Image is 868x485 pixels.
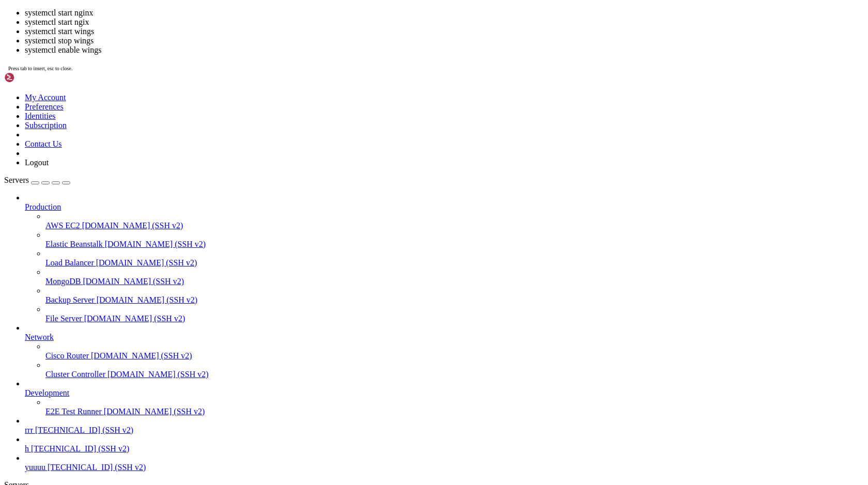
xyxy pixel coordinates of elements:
[4,75,735,87] x-row: ######################################################################
[25,158,49,167] a: Logout
[4,176,29,184] span: Servers
[104,407,205,416] span: [DOMAIN_NAME] (SSH v2)
[45,286,864,305] li: Backup Server [DOMAIN_NAME] (SSH v2)
[45,212,864,230] li: AWS EC2 [DOMAIN_NAME] (SSH v2)
[25,444,29,453] span: h
[45,268,864,286] li: MongoDB [DOMAIN_NAME] (SSH v2)
[214,123,317,134] span: https://pterodactyl.io/wings/1.0/installing.html#configure
[45,314,82,323] span: File Server
[4,123,735,135] x-row: * Please refer to the official guide,
[45,351,89,360] span: Cisco Router
[25,27,864,36] li: systemctl start wings
[25,416,864,435] li: rrr [TECHNICAL_ID] (SSH v2)
[31,444,129,453] span: [TECHNICAL_ID] (SSH v2)
[45,407,102,416] span: E2E Test Runner
[4,289,735,301] x-row: ######################################################################
[82,221,183,230] span: [DOMAIN_NAME] (SSH v2)
[4,384,735,396] x-row: ntent-Type:[application/json]][URL][DOMAIN_NAME] configure
[25,333,54,341] span: Network
[25,93,66,102] a: My Account
[25,388,864,398] a: Development
[97,295,198,304] span: [DOMAIN_NAME] (SSH v2)
[25,426,864,435] a: rrr [TECHNICAL_ID] (SSH v2)
[4,396,735,408] x-row: d wings.
[25,463,45,472] span: yuuuu
[25,45,864,55] li: systemctl enable wings
[4,159,735,170] x-row: * or, you can use the "auto deploy" button from the panel and simply paste the command in this te...
[8,66,72,71] span: Press tab to insert, esc to close.
[25,18,864,27] li: systemctl start ngix
[45,230,864,249] li: Elastic Beanstalk [DOMAIN_NAME] (SSH v2)
[25,379,864,416] li: Development
[25,202,61,211] span: Production
[4,372,735,384] x-row: map[Accept:[application/vnd.pterodactyl.v1+json] Authorization:[[AUTH_TOKEN]] Co
[45,277,81,286] span: MongoDB
[4,408,735,420] x-row: root@[PERSON_NAME]-vps-1127130365316845638-1:/etc/pterodactyl# sys
[25,139,62,148] a: Contact Us
[25,8,864,18] li: systemctl start nginx
[107,370,209,379] span: [DOMAIN_NAME] (SSH v2)
[45,221,864,230] a: AWS EC2 [DOMAIN_NAME] (SSH v2)
[25,388,69,397] span: Development
[45,295,95,304] span: Backup Server
[4,230,735,242] x-row: * Once you have verified that it is working, use CTRL+C and then start Wings as a service (runs i...
[45,295,864,305] a: Backup Server [DOMAIN_NAME] (SSH v2)
[4,182,735,194] x-row: * You can then start Wings manually to verify that it's working
[4,254,735,265] x-row: * systemctl start wings
[45,240,103,248] span: Elastic Beanstalk
[4,16,735,28] x-row: Created symlink /etc/systemd/system/multi-user.target.wants/wings.service -> /etc/systemd/system/...
[91,351,192,360] span: [DOMAIN_NAME] (SSH v2)
[45,314,864,323] a: File Server [DOMAIN_NAME] (SSH v2)
[4,72,64,83] img: Shellngn
[4,40,735,52] x-row: * : Installed systemd service!
[25,453,864,472] li: yuuuu [TECHNICAL_ID] (SSH v2)
[45,277,864,286] a: MongoDB [DOMAIN_NAME] (SSH v2)
[10,277,33,289] span: Note
[45,240,864,249] a: Elastic Beanstalk [DOMAIN_NAME] (SSH v2)
[4,147,735,159] x-row: * You can either copy the configuration file from the panel manually to /etc/pterodactyl/config.yml
[45,370,864,379] a: Cluster Controller [DOMAIN_NAME] (SSH v2)
[25,444,864,453] a: h [TECHNICAL_ID] (SSH v2)
[4,277,735,289] x-row: * : It is recommended to enable swap (for Docker, read more about it in official documentation).
[45,305,864,323] li: File Server [DOMAIN_NAME] (SSH v2)
[83,277,184,286] span: [DOMAIN_NAME] (SSH v2)
[4,111,735,123] x-row: * To continue, you need to configure Wings to run with your panel
[4,206,735,218] x-row: * sudo wings
[84,314,185,323] span: [DOMAIN_NAME] (SSH v2)
[45,221,80,230] span: AWS EC2
[4,4,735,16] x-row: 100 361 100 361 0 0 2384 0 --:--:-- --:--:-- --:--:-- 2390
[45,258,94,267] span: Load Balancer
[45,351,864,361] a: Cisco Router [DOMAIN_NAME] (SSH v2)
[48,463,146,472] span: [TECHNICAL_ID] (SSH v2)
[25,121,67,130] a: Subscription
[25,323,864,379] li: Network
[4,87,735,99] x-row: * Wings installation completed
[25,435,864,453] li: h [TECHNICAL_ID] (SSH v2)
[25,36,864,45] li: systemctl stop wings
[4,325,735,337] x-row: [DOMAIN_NAME] --[AUTH_TOKEN] --node 1
[25,333,864,342] a: Network
[45,249,864,268] li: Load Balancer [DOMAIN_NAME] (SSH v2)
[45,398,864,416] li: E2E Test Runner [DOMAIN_NAME] (SSH v2)
[10,40,50,51] span: SUCCESS
[25,112,56,120] a: Identities
[105,240,206,248] span: [DOMAIN_NAME] (SSH v2)
[347,408,352,420] div: (58, 34)
[45,370,105,379] span: Cluster Controller
[45,361,864,379] li: Cluster Controller [DOMAIN_NAME] (SSH v2)
[25,426,33,434] span: rrr
[25,102,64,111] a: Preferences
[35,426,133,434] span: [TECHNICAL_ID] (SSH v2)
[4,313,735,325] x-row: root@[PERSON_NAME]-vps-1127130365316845638-1:~# cd /etc/pterodactyl && sudo wings configure --pan...
[45,342,864,361] li: Cisco Router [DOMAIN_NAME] (SSH v2)
[4,176,70,184] a: Servers
[25,193,864,323] li: Production
[45,258,864,268] a: Load Balancer [DOMAIN_NAME] (SSH v2)
[45,407,864,416] a: E2E Test Runner [DOMAIN_NAME] (SSH v2)
[25,463,864,472] a: yuuuu [TECHNICAL_ID] (SSH v2)
[25,202,864,212] a: Production
[96,258,197,267] span: [DOMAIN_NAME] (SSH v2)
